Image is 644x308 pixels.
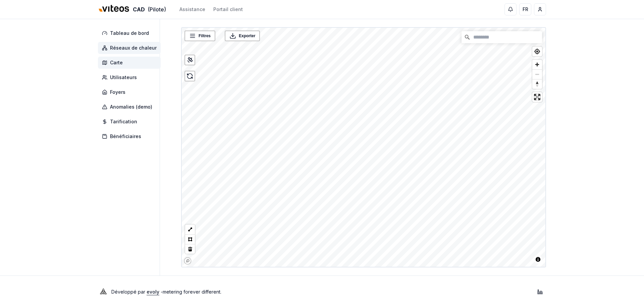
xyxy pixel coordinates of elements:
[98,1,130,17] img: Viteos - CAD Logo
[98,42,163,54] a: Réseaux de chaleur
[98,57,163,69] a: Carte
[532,92,542,102] button: Enter fullscreen
[462,31,542,43] input: Chercher
[98,2,166,17] a: CAD(Pilote)
[98,27,163,39] a: Tableau de bord
[179,6,205,13] a: Assistance
[110,133,141,140] span: Bénéficiaires
[98,71,163,83] a: Utilisateurs
[182,28,547,268] canvas: Map
[98,116,163,128] a: Tarification
[184,257,192,265] a: Mapbox homepage
[110,30,149,37] span: Tableau de bord
[111,287,221,297] p: Développé par - metering forever different .
[199,33,211,39] span: Filtres
[185,244,195,254] button: Delete
[98,287,109,297] img: Evoly Logo
[110,118,137,125] span: Tarification
[532,47,542,56] button: Find my location
[213,6,243,13] a: Portail client
[532,60,542,69] button: Zoom in
[110,89,125,96] span: Foyers
[532,69,542,79] button: Zoom out
[110,74,137,81] span: Utilisateurs
[98,101,163,113] a: Anomalies (demo)
[239,33,255,39] span: Exporter
[147,289,159,295] a: evoly
[133,5,145,13] span: CAD
[148,5,166,13] span: (Pilote)
[110,45,157,51] span: Réseaux de chaleur
[532,79,542,89] span: Reset bearing to north
[185,225,195,234] button: LineString tool (l)
[519,3,531,15] button: FR
[98,130,163,142] a: Bénéficiaires
[532,79,542,89] button: Reset bearing to north
[534,255,542,263] button: Toggle attribution
[98,86,163,98] a: Foyers
[523,6,528,13] span: FR
[110,59,123,66] span: Carte
[110,104,152,110] span: Anomalies (demo)
[185,234,195,244] button: Polygon tool (p)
